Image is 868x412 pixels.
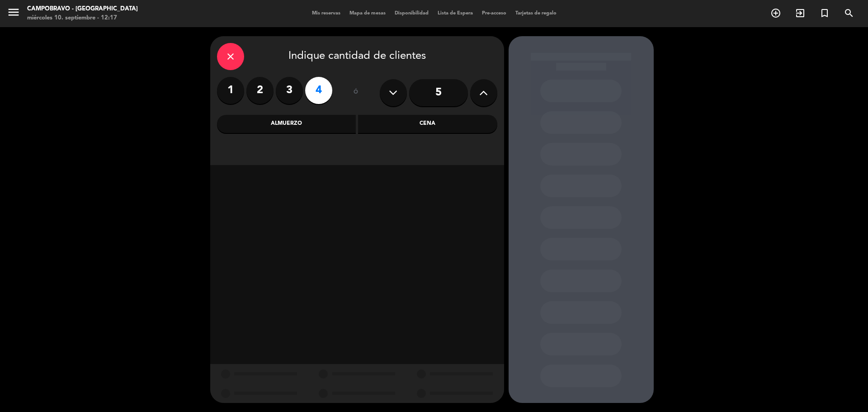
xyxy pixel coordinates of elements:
[819,8,830,19] i: turned_in_not
[27,14,138,23] div: miércoles 10. septiembre - 12:17
[217,43,497,70] div: Indique cantidad de clientes
[341,77,371,109] div: ó
[358,115,497,133] div: Cena
[7,5,20,19] i: menu
[770,8,781,19] i: add_circle_outline
[511,11,561,16] span: Tarjetas de regalo
[844,8,854,19] i: search
[307,11,345,16] span: Mis reservas
[390,11,433,16] span: Disponibilidad
[276,77,303,104] label: 3
[217,115,356,133] div: Almuerzo
[7,5,20,22] button: menu
[345,11,390,16] span: Mapa de mesas
[225,51,236,62] i: close
[246,77,274,104] label: 2
[433,11,477,16] span: Lista de Espera
[477,11,511,16] span: Pre-acceso
[27,5,138,14] div: Campobravo - [GEOGRAPHIC_DATA]
[305,77,332,104] label: 4
[795,8,806,19] i: exit_to_app
[217,77,244,104] label: 1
